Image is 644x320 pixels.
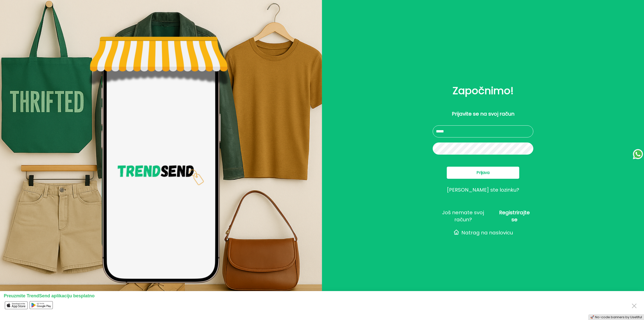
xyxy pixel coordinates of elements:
span: Registrirajte se [495,209,533,223]
span: Prijava [476,170,490,176]
button: Još nemate svoj račun?Registrirajte se [433,213,533,219]
button: Natrag na naslovicu [433,229,533,235]
p: Prijavite se na svoj račun [452,110,514,117]
h2: Započnimo! [330,83,636,98]
span: Preuzmite TrendSend aplikaciju besplatno [4,293,95,298]
button: Close [630,301,638,310]
button: [PERSON_NAME] ste lozinku? [447,187,519,193]
button: Prijava [447,167,519,179]
a: 🚀 No-code banners by Usetiful [590,315,642,319]
span: Natrag na naslovicu [461,229,513,236]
